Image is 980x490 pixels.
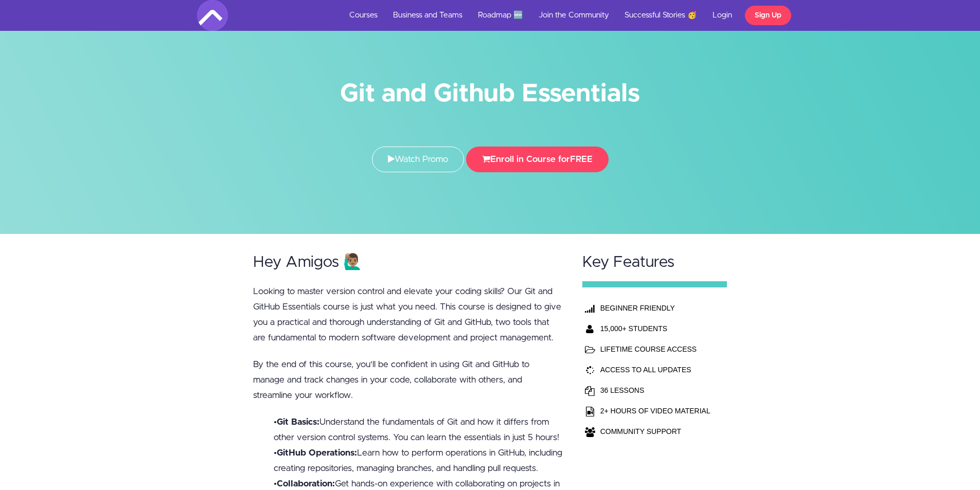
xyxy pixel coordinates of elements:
h1: Git and Github Essentials [197,82,783,105]
button: Enroll in Course forFREE [466,147,609,172]
th: 15,000+ STUDENTS [598,318,713,339]
b: GitHub Operations: [277,448,357,457]
a: Sign Up [745,6,791,25]
h2: Key Features [582,254,727,271]
td: LIFETIME COURSE ACCESS [598,339,713,359]
p: By the end of this course, you'll be confident in using Git and GitHub to manage and track change... [253,357,563,403]
li: • Learn how to perform operations in GitHub, including creating repositories, managing branches, ... [274,445,563,476]
td: ACCESS TO ALL UPDATES [598,359,713,380]
span: FREE [570,155,593,164]
a: Watch Promo [372,147,464,172]
b: Collaboration: [277,479,335,488]
b: Git Basics: [277,418,319,426]
li: • Understand the fundamentals of Git and how it differs from other version control systems. You c... [274,414,563,445]
th: BEGINNER FRIENDLY [598,298,713,318]
td: 2+ HOURS OF VIDEO MATERIAL [598,401,713,421]
td: 36 LESSONS [598,380,713,401]
h2: Hey Amigos 🙋🏽‍♂️ [253,254,563,271]
p: Looking to master version control and elevate your coding skills? Our Git and GitHub Essentials c... [253,284,563,346]
td: COMMUNITY SUPPORT [598,421,713,442]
